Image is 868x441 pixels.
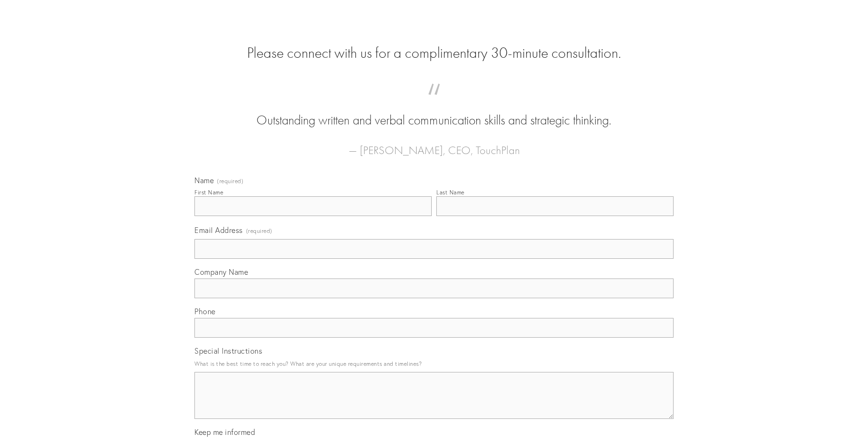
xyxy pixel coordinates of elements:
blockquote: Outstanding written and verbal communication skills and strategic thinking. [209,93,659,130]
span: Email Address [194,225,243,235]
div: First Name [194,189,223,196]
span: Company Name [194,267,248,277]
span: Special Instructions [194,346,262,356]
figcaption: — [PERSON_NAME], CEO, TouchPlan [209,130,659,160]
span: (required) [217,178,243,184]
span: “ [209,93,659,111]
span: Keep me informed [194,427,255,437]
span: Phone [194,307,216,316]
p: What is the best time to reach you? What are your unique requirements and timelines? [194,357,674,370]
span: (required) [246,224,272,237]
span: Name [194,176,214,185]
div: Last Name [436,189,465,196]
h2: Please connect with us for a complimentary 30-minute consultation. [194,44,674,62]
